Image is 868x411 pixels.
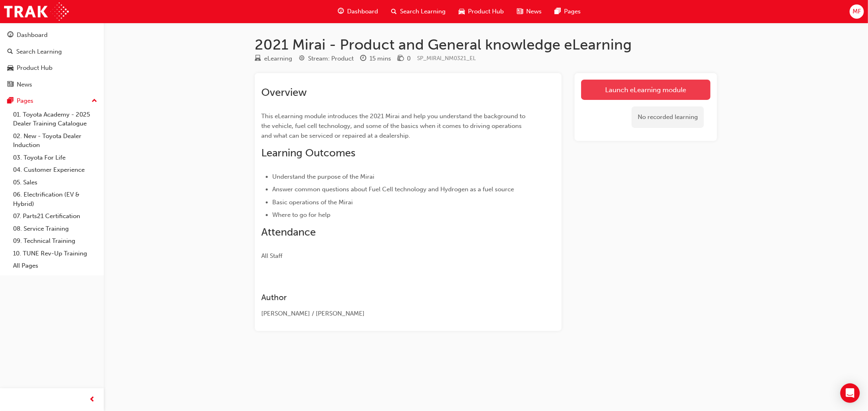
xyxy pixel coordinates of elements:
span: Learning Outcomes [261,147,355,159]
a: Dashboard [3,28,101,43]
div: Open Intercom Messenger [840,383,860,403]
h3: Author [261,293,526,302]
span: pages-icon [555,6,561,17]
img: Trak [4,2,69,21]
span: MF [853,7,861,16]
a: 06. Electrification (EV & Hybrid) [10,188,101,210]
button: Pages [3,93,101,108]
span: Answer common questions about Fuel Cell technology and Hydrogen as a fuel source [272,186,514,193]
a: pages-iconPages [548,3,587,20]
div: Product Hub [17,63,52,73]
span: Basic operations of the Mirai [272,199,353,206]
div: Pages [17,96,33,106]
span: guage-icon [338,6,344,17]
a: Product Hub [3,61,101,76]
span: news-icon [7,81,13,89]
span: Dashboard [347,7,378,16]
span: Attendance [261,226,316,238]
span: up-icon [92,96,97,106]
h1: 2021 Mirai - Product and General knowledge eLearning [255,36,717,54]
a: 01. Toyota Academy - 2025 Dealer Training Catalogue [10,108,101,130]
span: Pages [564,7,581,16]
span: Product Hub [468,7,504,16]
span: learningResourceType_ELEARNING-icon [255,55,261,63]
span: Learning resource code [417,55,476,62]
div: eLearning [264,54,292,63]
a: 03. Toyota For Life [10,151,101,164]
div: No recorded learning [632,106,704,128]
div: Dashboard [17,30,48,40]
div: Search Learning [16,47,62,56]
span: money-icon [398,55,404,63]
a: 09. Technical Training [10,235,101,247]
div: Stream: Product [308,54,354,63]
div: News [17,80,32,89]
a: Launch eLearning module [581,80,711,100]
span: car-icon [459,6,465,17]
span: This eLearning module introduces the 2021 Mirai and help you understand the background to the veh... [261,112,527,139]
div: 0 [407,54,411,63]
div: Price [398,54,411,64]
span: car-icon [7,65,13,72]
div: Type [255,54,292,64]
a: 02. New - Toyota Dealer Induction [10,130,101,151]
a: 05. Sales [10,176,101,189]
div: Stream [299,54,354,64]
div: [PERSON_NAME] / [PERSON_NAME] [261,309,526,318]
span: target-icon [299,55,305,63]
a: 07. Parts21 Certification [10,210,101,223]
button: DashboardSearch LearningProduct HubNews [3,26,101,93]
span: pages-icon [7,97,13,105]
span: Where to go for help [272,211,330,218]
span: news-icon [517,6,523,17]
span: Understand the purpose of the Mirai [272,173,374,180]
a: All Pages [10,260,101,272]
a: Search Learning [3,44,101,59]
a: news-iconNews [510,3,548,20]
a: 08. Service Training [10,223,101,235]
span: Overview [261,86,307,99]
span: prev-icon [90,395,96,405]
span: guage-icon [7,32,13,39]
span: Search Learning [400,7,446,16]
span: All Staff [261,252,282,260]
a: car-iconProduct Hub [452,3,510,20]
span: search-icon [391,6,397,17]
div: 15 mins [370,54,391,63]
span: News [526,7,542,16]
span: search-icon [7,48,13,56]
a: 10. TUNE Rev-Up Training [10,247,101,260]
span: clock-icon [360,55,366,63]
a: search-iconSearch Learning [385,3,452,20]
a: 04. Customer Experience [10,164,101,176]
a: News [3,77,101,92]
button: MF [850,4,864,19]
div: Duration [360,54,391,64]
a: guage-iconDashboard [331,3,385,20]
